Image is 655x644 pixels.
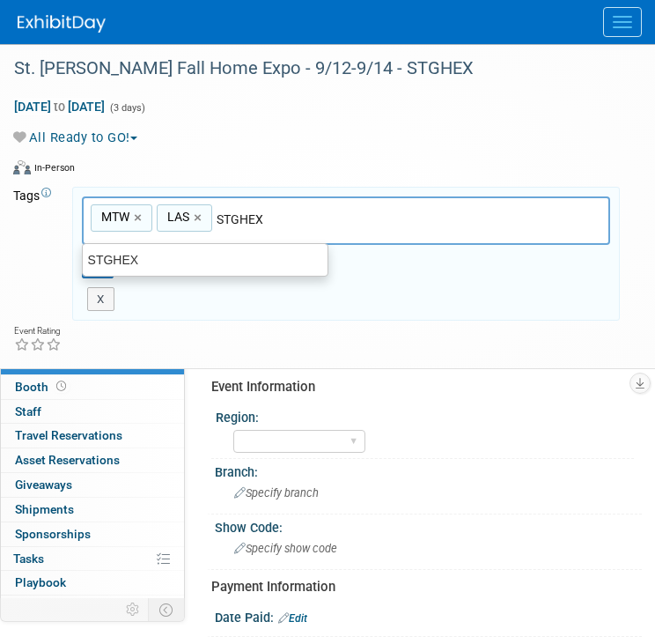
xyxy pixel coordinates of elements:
span: Tasks [13,551,44,566]
a: Sponsorships [1,522,184,546]
img: Format-Inperson.png [13,160,31,174]
div: In-Person [33,161,75,174]
div: Event Rating [14,327,62,336]
div: Event Format [13,158,620,184]
a: Staff [1,400,184,424]
span: Playbook [15,575,66,589]
a: Playbook [1,571,184,595]
a: Edit [278,612,307,625]
span: LAS [164,208,189,226]
div: St. [PERSON_NAME] Fall Home Expo - 9/12-9/14 - STGHEX [8,53,620,85]
a: Tasks [1,547,184,571]
div: Show Code: [215,514,642,537]
span: Booth [15,380,70,394]
span: Asset Reservations [15,453,120,467]
button: X [87,287,114,312]
span: [DATE] [DATE] [13,99,106,115]
a: Shipments [1,498,184,522]
span: Shipments [15,502,74,516]
div: Payment Information [211,578,629,596]
img: ExhibitDay [18,15,106,33]
span: Booth not reserved yet [53,380,70,393]
span: Sponsorships [15,527,91,541]
a: Asset Reservations [1,448,184,472]
td: Personalize Event Tab Strip [118,598,149,621]
span: to [51,100,68,114]
a: × [194,208,205,228]
div: STGHEX [83,248,327,271]
td: Tags [13,187,56,322]
button: Menu [603,7,642,37]
div: Branch: [215,459,642,481]
span: Giveaways [15,477,72,492]
div: Date Paid: [215,604,642,627]
td: Toggle Event Tabs [149,598,185,621]
div: Event Information [211,378,629,396]
a: Giveaways [1,473,184,497]
button: All Ready to GO! [13,129,144,147]
a: × [134,208,145,228]
input: Type tag and hit enter [217,211,463,228]
span: Staff [15,404,41,418]
a: Travel Reservations [1,424,184,448]
span: (3 days) [108,102,145,114]
span: Specify branch [234,486,319,500]
span: MTW [98,208,129,226]
div: Region: [216,404,634,426]
a: Booth [1,375,184,399]
span: Specify show code [234,542,337,555]
span: Travel Reservations [15,428,122,442]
